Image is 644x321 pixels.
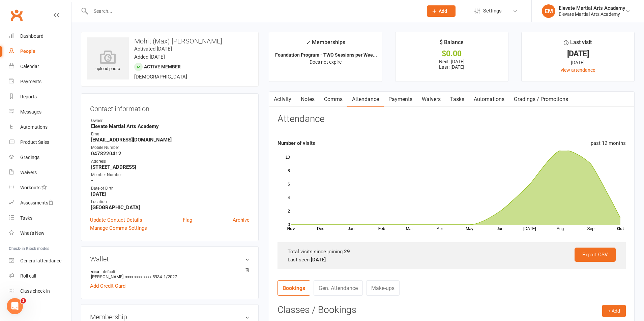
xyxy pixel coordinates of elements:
div: $0.00 [402,50,502,57]
strong: [EMAIL_ADDRESS][DOMAIN_NAME] [91,137,250,143]
a: Tasks [445,92,469,107]
a: Export CSV [575,248,616,262]
strong: [DATE] [311,257,326,263]
div: [DATE] [528,50,628,57]
span: 1/2027 [164,274,177,279]
div: Owner [91,118,250,124]
div: Roll call [20,273,36,279]
div: Automations [20,124,48,130]
a: What's New [9,226,71,241]
i: ✓ [306,39,310,46]
h3: Wallet [90,255,250,263]
div: Last seen: [288,256,616,264]
time: Activated [DATE] [134,46,172,52]
a: Tasks [9,211,71,226]
a: Waivers [9,165,71,180]
a: Gradings / Promotions [509,92,573,107]
h3: Classes / Bookings [277,305,626,315]
a: Manage Comms Settings [90,224,147,232]
div: What's New [20,230,45,236]
div: Gradings [20,155,39,160]
a: Reports [9,89,71,104]
a: Class kiosk mode [9,284,71,299]
div: Messages [20,109,41,115]
div: Date of Birth [91,185,250,192]
a: view attendance [561,67,595,73]
a: Update Contact Details [90,216,142,224]
h3: Attendance [277,114,324,124]
a: Comms [319,92,347,107]
a: Payments [9,74,71,89]
strong: [STREET_ADDRESS] [91,164,250,170]
p: Next: [DATE] Last: [DATE] [402,59,502,70]
div: $ Balance [440,38,464,50]
a: Assessments [9,195,71,211]
div: Product Sales [20,139,49,145]
strong: 29 [344,249,350,255]
a: Messages [9,104,71,120]
a: Gen. Attendance [314,280,363,296]
a: Workouts [9,180,71,195]
div: Elevate Martial Arts Academy [559,5,625,11]
div: past 12 months [591,139,626,147]
a: Automations [9,120,71,135]
div: Workouts [20,185,40,190]
a: Waivers [417,92,445,107]
div: upload photo [87,50,129,72]
a: Calendar [9,59,71,74]
time: Added [DATE] [134,54,165,60]
span: [DEMOGRAPHIC_DATA] [134,74,187,80]
span: Does not expire [310,59,342,65]
a: Automations [469,92,509,107]
div: Reports [20,94,37,99]
div: Location [91,199,250,205]
strong: [DATE] [91,191,250,197]
div: Class check-in [20,288,50,294]
div: General attendance [20,258,61,263]
button: + Add [602,305,626,317]
div: Assessments [20,200,54,205]
div: Calendar [20,64,39,69]
a: Add Credit Card [90,282,125,290]
a: General attendance kiosk mode [9,253,71,268]
strong: Foundation Program - TWO Session's per Wee... [275,52,377,58]
div: Dashboard [20,33,43,39]
strong: [GEOGRAPHIC_DATA] [91,204,250,211]
a: Product Sales [9,135,71,150]
span: Active member [144,64,181,69]
a: Clubworx [8,7,25,24]
li: [PERSON_NAME] [90,268,250,280]
div: Email [91,131,250,137]
div: Waivers [20,170,37,175]
strong: Elevate Martial Arts Academy [91,123,250,129]
strong: visa [91,269,246,274]
a: Flag [183,216,192,224]
div: Memberships [306,38,345,51]
span: Settings [483,3,502,19]
strong: Number of visits [277,140,315,146]
h3: Contact information [90,102,250,113]
a: Bookings [277,280,310,296]
span: default [101,269,117,274]
div: People [20,49,35,54]
h3: Membership [90,313,250,321]
h3: Mohit (Max) [PERSON_NAME] [87,37,253,45]
input: Search... [89,6,418,16]
strong: 0478220412 [91,151,250,157]
div: Member Number [91,172,250,178]
a: People [9,44,71,59]
span: xxxx xxxx xxxx 5934 [125,274,162,279]
a: Attendance [347,92,384,107]
div: Total visits since joining: [288,248,616,256]
a: Activity [269,92,296,107]
strong: - [91,178,250,184]
span: 1 [21,298,26,303]
span: Add [439,8,447,14]
a: Make-ups [366,280,400,296]
a: Notes [296,92,319,107]
a: Roll call [9,268,71,284]
a: Payments [384,92,417,107]
a: Gradings [9,150,71,165]
a: Dashboard [9,29,71,44]
button: Add [427,5,456,17]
